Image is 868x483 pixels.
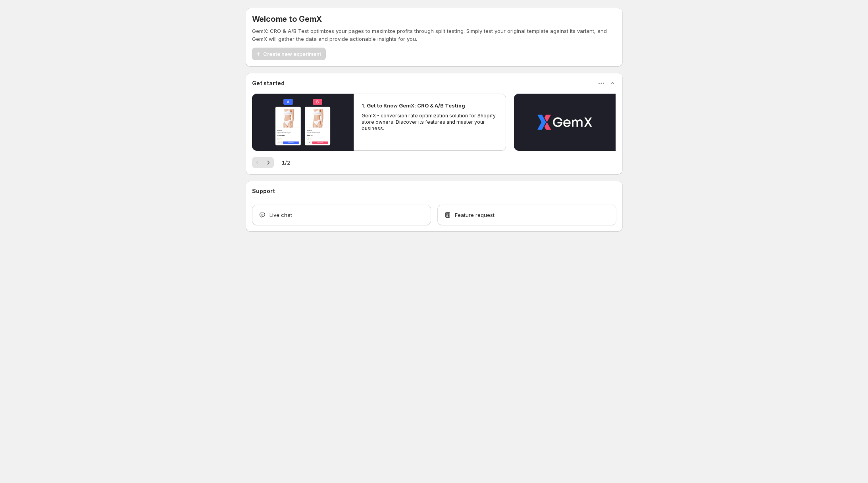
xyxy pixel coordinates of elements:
[252,27,616,43] p: GemX: CRO & A/B Test optimizes your pages to maximize profits through split testing. Simply test ...
[269,211,292,219] span: Live chat
[455,211,495,219] span: Feature request
[252,94,354,151] button: Play video
[252,187,275,195] h3: Support
[514,94,616,151] button: Play video
[252,157,274,168] nav: Pagination
[252,79,285,87] h3: Get started
[263,157,274,168] button: Next
[362,113,498,132] p: GemX - conversion rate optimization solution for Shopify store owners. Discover its features and ...
[362,102,465,109] h2: 1. Get to Know GemX: CRO & A/B Testing
[252,14,322,24] h5: Welcome to GemX
[282,159,290,167] span: 1 / 2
